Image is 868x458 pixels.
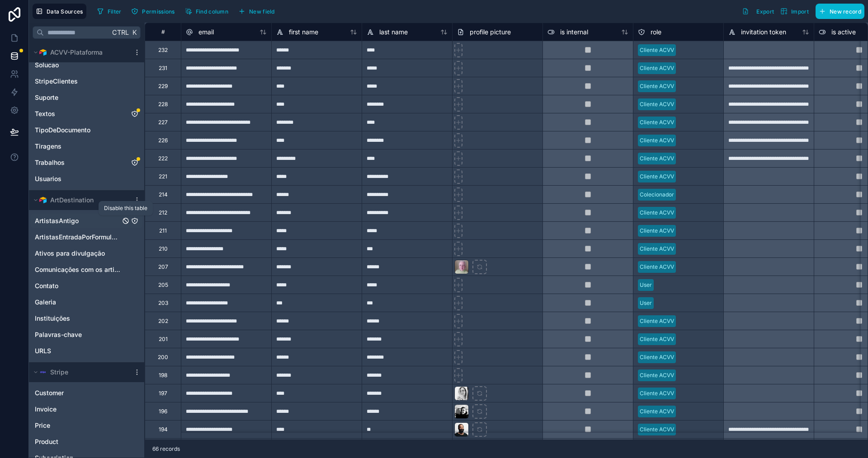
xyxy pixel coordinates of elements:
[640,245,674,253] div: Cliente ACVV
[158,354,168,361] div: 200
[640,46,674,54] div: Cliente ACVV
[196,8,228,15] span: Find column
[470,28,511,37] span: profile picture
[108,8,122,15] span: Filter
[152,28,174,35] div: #
[640,371,674,379] div: Cliente ACVV
[651,28,661,37] span: role
[158,155,168,162] div: 222
[128,5,181,18] a: Permissions
[756,8,774,15] span: Export
[741,28,786,37] span: invitation token
[198,28,214,37] span: email
[159,390,167,397] div: 197
[739,4,777,19] button: Export
[640,281,652,289] div: User
[159,191,168,198] div: 214
[152,445,180,453] span: 66 records
[379,28,408,37] span: last name
[159,227,167,234] div: 211
[33,4,86,19] button: Data Sources
[640,118,674,126] div: Cliente ACVV
[104,205,147,212] div: Disable this table
[111,27,130,38] span: Ctrl
[159,372,167,379] div: 198
[159,209,167,216] div: 212
[235,5,278,18] button: New field
[640,82,674,90] div: Cliente ACVV
[158,101,168,108] div: 228
[159,426,168,433] div: 194
[158,47,168,54] div: 232
[128,5,178,18] button: Permissions
[640,335,674,343] div: Cliente ACVV
[159,173,167,180] div: 221
[812,4,864,19] a: New record
[640,389,674,397] div: Cliente ACVV
[158,119,168,126] div: 227
[560,28,588,37] span: is internal
[777,4,812,19] button: Import
[142,8,175,15] span: Permissions
[640,407,674,416] div: Cliente ACVV
[640,154,674,163] div: Cliente ACVV
[158,263,168,271] div: 207
[640,64,674,72] div: Cliente ACVV
[640,263,674,271] div: Cliente ACVV
[289,28,318,37] span: first name
[158,281,168,289] div: 205
[159,245,168,252] div: 210
[640,173,674,181] div: Cliente ACVV
[158,137,168,144] div: 226
[640,209,674,217] div: Cliente ACVV
[640,100,674,108] div: Cliente ACVV
[131,29,137,36] span: K
[640,299,652,307] div: User
[640,136,674,145] div: Cliente ACVV
[158,318,168,325] div: 202
[640,191,674,199] div: Colecionador
[830,8,861,15] span: New record
[831,28,856,37] span: is active
[640,317,674,325] div: Cliente ACVV
[182,5,231,18] button: Find column
[640,425,674,434] div: Cliente ACVV
[159,336,168,343] div: 201
[47,8,83,15] span: Data Sources
[249,8,275,15] span: New field
[791,8,809,15] span: Import
[640,353,674,361] div: Cliente ACVV
[159,408,167,415] div: 196
[158,83,168,90] div: 229
[158,299,168,307] div: 203
[816,4,864,19] button: New record
[94,5,125,18] button: Filter
[159,65,167,72] div: 231
[640,227,674,235] div: Cliente ACVV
